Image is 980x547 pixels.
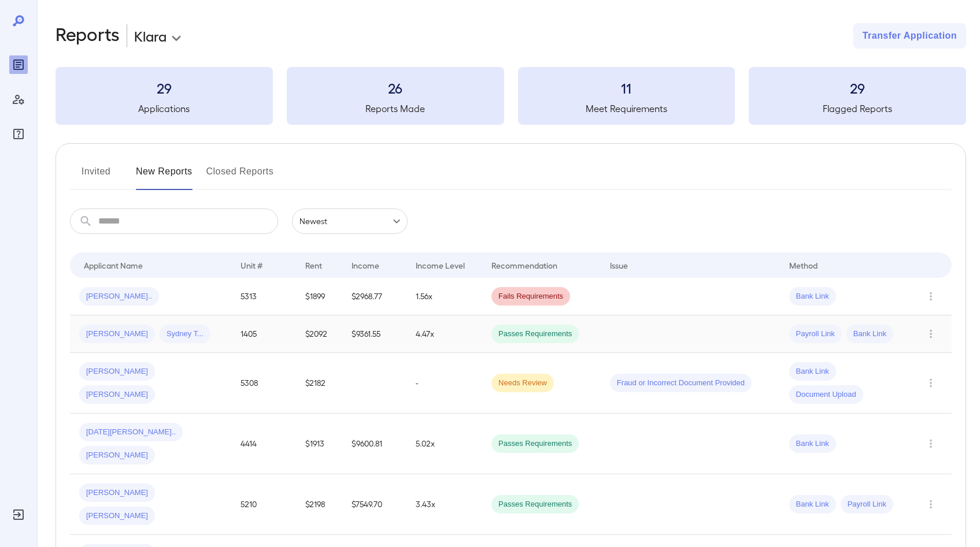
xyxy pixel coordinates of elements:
td: - [406,353,482,414]
h3: 26 [287,79,504,97]
span: Bank Link [789,499,836,510]
button: New Reports [136,162,193,190]
td: $9600.81 [342,414,407,474]
span: Bank Link [789,438,836,449]
button: Row Actions [922,325,940,343]
td: $7549.70 [342,474,407,535]
span: [PERSON_NAME] [79,366,155,377]
td: 5.02x [406,414,482,474]
span: Sydney T... [160,329,210,340]
div: Income Level [416,258,465,272]
span: Bank Link [789,291,836,302]
td: 5308 [231,353,296,414]
td: $2198 [296,474,342,535]
h3: 11 [518,79,735,97]
h2: Reports [56,23,120,49]
summary: 29Applications26Reports Made11Meet Requirements29Flagged Reports [56,67,966,125]
div: Recommendation [491,258,557,272]
span: Passes Requirements [491,329,579,340]
div: Unit # [241,258,262,272]
h5: Flagged Reports [749,102,966,116]
p: Klara [134,27,167,45]
td: 3.43x [406,474,482,535]
td: $1899 [296,278,342,315]
button: Transfer Application [853,23,966,49]
span: Payroll Link [789,329,842,340]
div: Reports [9,55,28,74]
h5: Meet Requirements [518,102,735,116]
span: Passes Requirements [491,438,579,449]
span: [PERSON_NAME].. [79,291,159,302]
button: Row Actions [922,374,940,392]
span: Bank Link [789,366,836,377]
span: Needs Review [491,378,554,389]
span: [PERSON_NAME] [79,329,155,340]
td: 1405 [231,315,296,353]
span: Fraud or Incorrect Document Provided [610,378,752,389]
span: Payroll Link [841,499,893,510]
td: 5210 [231,474,296,535]
button: Closed Reports [206,162,274,190]
span: [PERSON_NAME] [79,488,155,498]
div: Newest [292,209,408,234]
div: Manage Users [9,90,28,109]
span: [PERSON_NAME] [79,450,155,461]
span: [PERSON_NAME] [79,511,155,522]
span: [DATE][PERSON_NAME].. [79,427,183,438]
td: $2092 [296,315,342,353]
button: Invited [70,162,122,190]
button: Row Actions [922,495,940,513]
td: $2182 [296,353,342,414]
div: Applicant Name [84,258,143,272]
div: Income [352,258,379,272]
h5: Reports Made [287,102,504,116]
div: FAQ [9,125,28,143]
span: Bank Link [846,329,893,340]
td: 5313 [231,278,296,315]
td: 4414 [231,414,296,474]
div: Log Out [9,505,28,524]
button: Row Actions [922,287,940,306]
td: 1.56x [406,278,482,315]
button: Row Actions [922,434,940,453]
h3: 29 [749,79,966,97]
span: Fails Requirements [491,291,570,302]
div: Issue [610,258,628,272]
td: $2968.77 [342,278,407,315]
td: 4.47x [406,315,482,353]
h5: Applications [56,102,273,116]
span: Document Upload [789,389,863,400]
td: $1913 [296,414,342,474]
h3: 29 [56,79,273,97]
span: Passes Requirements [491,499,579,510]
div: Rent [305,258,324,272]
span: [PERSON_NAME] [79,389,155,400]
div: Method [789,258,818,272]
td: $9361.55 [342,315,407,353]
